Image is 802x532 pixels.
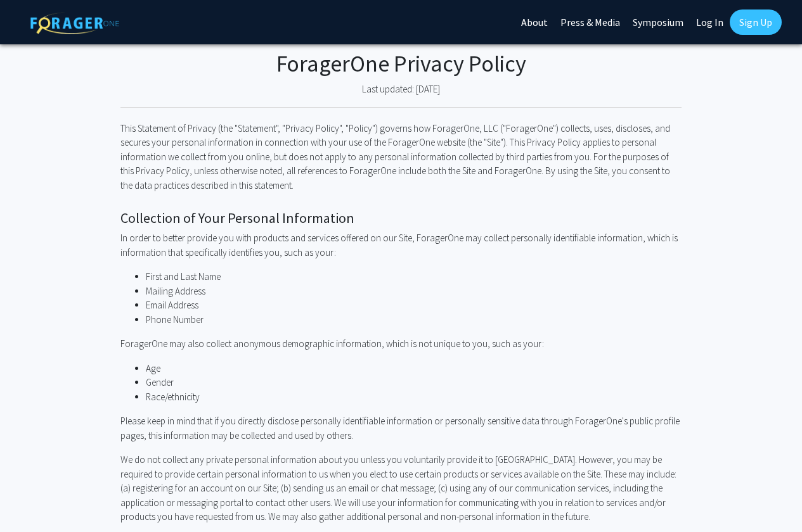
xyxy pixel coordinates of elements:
li: Phone Number [146,313,682,327]
li: Mailing Address [146,284,682,299]
a: Sign Up [730,9,782,35]
img: ForagerOne Logo [30,12,119,34]
li: First and Last Name [146,270,682,284]
h2: Collection of Your Personal Information [120,210,682,226]
li: Gender [146,376,682,390]
p: This Statement of Privacy (the "Statement", "Privacy Policy", "Policy") governs how ForagerOne, L... [120,122,682,193]
p: In order to better provide you with products and services offered on our Site, ForagerOne may col... [120,231,682,260]
li: Email Address [146,298,682,313]
li: Race/ethnicity [146,390,682,405]
h1: ForagerOne Privacy Policy [120,44,682,77]
p: ForagerOne may also collect anonymous demographic information, which is not unique to you, such a... [120,337,682,351]
p: Last updated: [DATE] [120,82,682,97]
li: Age [146,362,682,376]
p: We do not collect any private personal information about you unless you voluntarily provide it to... [120,453,682,524]
p: Please keep in mind that if you directly disclose personally identifiable information or personal... [120,414,682,443]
